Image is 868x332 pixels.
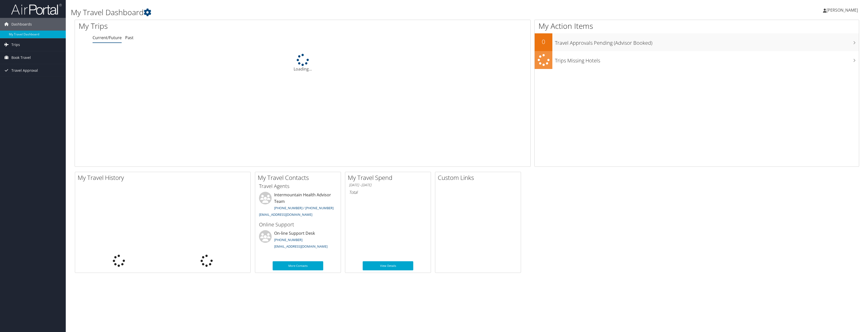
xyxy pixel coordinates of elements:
[11,18,32,31] span: Dashboards
[11,3,62,15] img: airportal-logo.png
[125,35,134,40] a: Past
[535,33,859,51] a: 0Travel Approvals Pending (Advisor Booked)
[438,173,521,182] h2: Custom Links
[75,54,530,72] div: Loading...
[349,189,427,195] h6: Total
[256,230,339,251] li: On-line Support Desk
[274,238,302,242] a: [PHONE_NUMBER]
[535,21,859,31] h1: My Action Items
[348,173,431,182] h2: My Travel Spend
[258,173,341,182] h2: My Travel Contacts
[349,183,427,187] h6: [DATE] - [DATE]
[535,37,552,46] h2: 0
[555,55,859,64] h3: Trips Missing Hotels
[259,212,312,217] a: [EMAIL_ADDRESS][DOMAIN_NAME]
[535,51,859,69] a: Trips Missing Hotels
[78,173,250,182] h2: My Travel History
[11,51,31,64] span: Book Travel
[274,206,334,210] a: [PHONE_NUMBER] / [PHONE_NUMBER]
[79,21,337,31] h1: My Trips
[256,192,339,219] li: Intermountain Health Advisor Team
[823,3,863,18] a: [PERSON_NAME]
[93,35,122,40] a: Current/Future
[71,7,599,18] h1: My Travel Dashboard
[259,221,337,228] h3: Online Support
[274,244,328,249] a: [EMAIL_ADDRESS][DOMAIN_NAME]
[827,7,858,13] span: [PERSON_NAME]
[11,64,38,77] span: Travel Approval
[259,183,337,190] h3: Travel Agents
[273,261,323,270] a: More Contacts
[555,37,859,46] h3: Travel Approvals Pending (Advisor Booked)
[11,38,20,51] span: Trips
[363,261,413,270] a: View Details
